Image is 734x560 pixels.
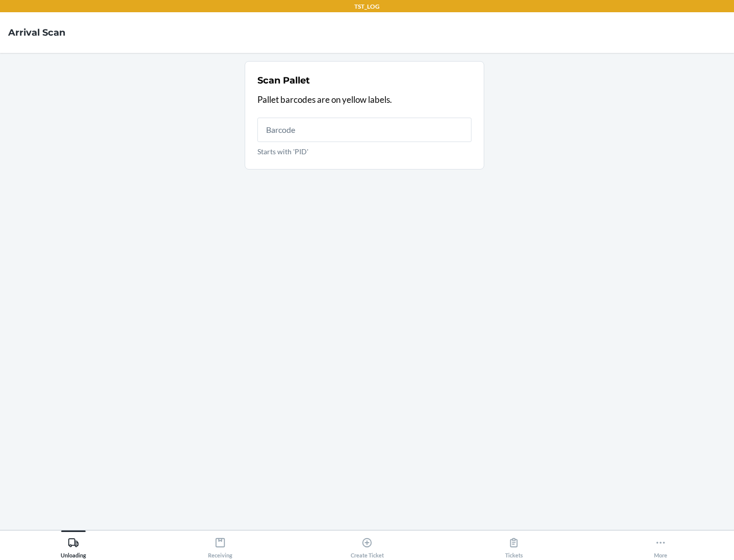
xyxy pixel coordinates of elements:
[294,530,440,558] button: Create Ticket
[505,533,523,558] div: Tickets
[257,146,471,157] p: Starts with 'PID'
[208,533,232,558] div: Receiving
[147,530,294,558] button: Receiving
[257,93,471,106] p: Pallet barcodes are on yellow labels.
[257,74,310,87] h2: Scan Pallet
[351,533,384,558] div: Create Ticket
[587,530,734,558] button: More
[61,533,86,558] div: Unloading
[257,118,471,142] input: Starts with 'PID'
[440,530,587,558] button: Tickets
[354,2,380,11] p: TST_LOG
[8,26,65,39] h4: Arrival Scan
[654,533,667,558] div: More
